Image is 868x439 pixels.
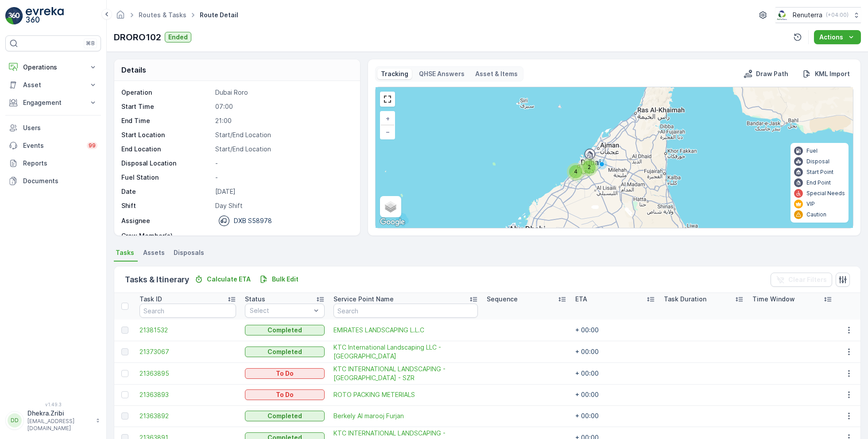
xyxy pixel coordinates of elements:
p: Status [245,295,265,304]
a: 21381532 [139,326,236,335]
button: Asset [5,76,101,94]
p: Calculate ETA [207,275,251,284]
div: 2 [580,158,598,176]
img: logo [5,7,23,25]
img: logo_light-DOdMpM7g.png [26,7,64,25]
span: Disposals [174,248,204,257]
p: Task Duration [664,295,706,304]
a: View Fullscreen [381,92,394,106]
p: Time Window [752,295,795,304]
a: Zoom In [381,112,394,125]
td: + 00:00 [571,341,659,362]
p: Start Time [121,102,212,111]
p: 99 [89,142,96,149]
p: Shift [121,201,212,210]
p: Caution [806,211,826,218]
a: EMIRATES LANDSCAPING L.L.C [333,326,478,335]
td: + 00:00 [571,405,659,427]
p: Dhekra.Zribi [27,409,91,418]
button: Ended [165,32,191,42]
a: Documents [5,172,101,190]
p: Operation [121,88,212,97]
img: Screenshot_2024-07-26_at_13.33.01.png [775,10,789,20]
p: QHSE Answers [419,69,465,78]
td: + 00:00 [571,384,659,405]
p: [DATE] [215,187,351,196]
p: Tracking [381,69,408,78]
a: 21363892 [139,412,236,420]
button: Draw Path [740,69,792,79]
button: Completed [245,411,325,421]
p: - [215,231,351,240]
button: Renuterra(+04:00) [775,7,861,23]
a: Layers [381,197,400,216]
button: To Do [245,368,325,379]
p: Users [23,123,97,132]
img: Google [378,216,407,228]
a: Berkely Al marooj Furjan [333,412,478,420]
p: Operations [23,63,83,72]
div: Toggle Row Selected [121,348,128,355]
a: KTC International Landscaping LLC -Sonapur [333,343,478,361]
p: ( +04:00 ) [826,12,849,19]
span: ROTO PACKING METERIALS [333,390,478,399]
a: Users [5,119,101,137]
div: DD [8,413,22,427]
input: Search [333,304,478,318]
p: To Do [276,369,294,378]
p: Completed [267,412,302,420]
p: DXB S58978 [234,216,272,225]
a: Reports [5,154,101,172]
a: Routes & Tasks [139,11,186,19]
p: Start/End Location [215,131,351,139]
p: Crew Member(s) [121,231,212,240]
p: Engagement [23,98,83,107]
p: End Point [806,179,831,186]
td: + 00:00 [571,320,659,341]
button: To Do [245,389,325,400]
p: Completed [267,326,302,335]
p: To Do [276,390,294,399]
a: Open this area in Google Maps (opens a new window) [378,216,407,228]
p: Select [250,306,311,315]
span: KTC International Landscaping LLC -[GEOGRAPHIC_DATA] [333,343,478,361]
button: Completed [245,325,325,335]
p: Start Location [121,131,212,139]
div: 0 [376,87,853,228]
a: Zoom Out [381,125,394,139]
p: Ended [168,33,188,42]
span: 4 [574,168,577,175]
button: Bulk Edit [256,274,302,285]
span: 21373067 [139,347,236,356]
input: Search [139,304,236,318]
span: − [386,128,390,135]
p: - [215,159,351,168]
span: Tasks [116,248,134,257]
p: Fuel [806,147,818,154]
span: KTC INTERNATIONAL LANDSCAPING - [GEOGRAPHIC_DATA] - SZR [333,365,478,382]
a: Homepage [116,13,125,21]
button: KML Import [799,69,853,79]
div: 4 [567,163,585,181]
p: Start Point [806,169,833,176]
p: ETA [575,295,587,304]
p: Asset [23,81,83,89]
button: Operations [5,58,101,76]
span: + [386,115,390,122]
p: Day Shift [215,201,351,210]
p: - [215,173,351,182]
p: DRORO102 [114,31,161,44]
button: Actions [814,30,861,44]
p: VIP [806,200,815,208]
button: DDDhekra.Zribi[EMAIL_ADDRESS][DOMAIN_NAME] [5,409,101,432]
p: Task ID [139,295,162,304]
a: Events99 [5,137,101,154]
button: Calculate ETA [191,274,254,285]
span: v 1.49.3 [5,402,101,407]
p: Start/End Location [215,145,351,154]
a: 21363893 [139,390,236,399]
